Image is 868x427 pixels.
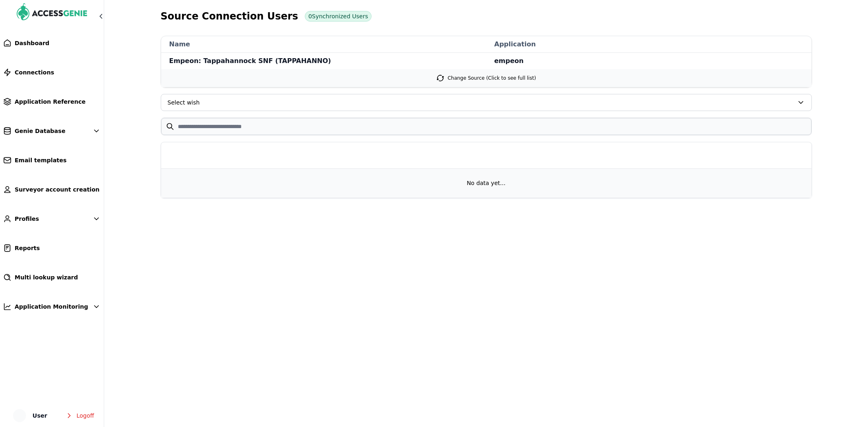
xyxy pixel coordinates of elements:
[15,303,88,311] span: Application Monitoring
[168,98,794,107] span: Select wish
[162,179,811,187] div: No data yet...
[15,215,39,223] span: Profiles
[161,69,811,87] a: Change Source (Click to see full list)
[15,98,85,106] span: Application Reference
[33,411,47,420] span: User
[15,244,40,252] span: Reports
[16,3,88,23] img: AccessGenie Logo
[15,185,99,194] span: Surveyor account creation
[15,273,78,281] span: Multi lookup wizard
[15,127,66,135] span: Genie Database
[59,407,101,424] button: Logoff
[15,68,54,76] span: Connections
[161,94,812,111] button: Select wish
[486,53,811,69] span: empeon
[15,156,67,164] span: Email templates
[161,10,298,23] h3: Source Connection Users
[161,36,486,53] strong: name
[15,39,49,47] span: Dashboard
[308,12,368,20] span: 0 Synchronized Users
[486,36,811,53] strong: application
[161,53,486,69] span: Empeon: Tappahannock SNF (TAPPAHANNO)
[77,412,94,420] span: Logoff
